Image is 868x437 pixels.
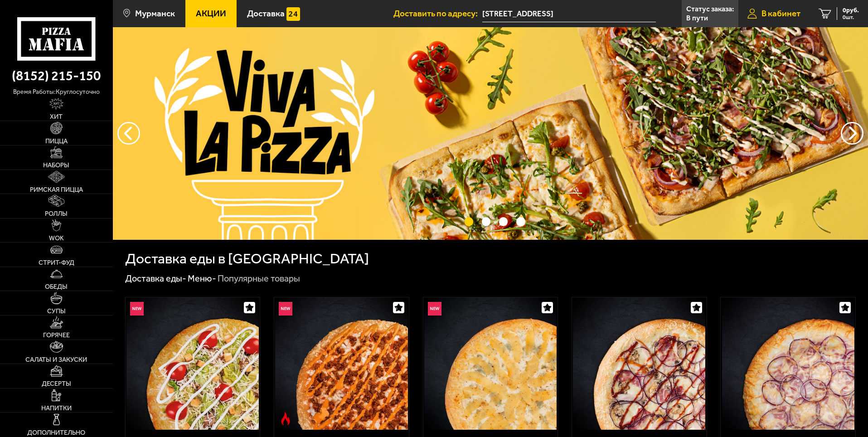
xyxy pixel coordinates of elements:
p: В пути [686,15,708,22]
img: Груша горгондзола 25 см (толстое с сыром) [424,297,557,430]
img: Чикен Барбекю 25 см (толстое с сыром) [573,297,705,430]
img: 15daf4d41897b9f0e9f617042186c801.svg [286,7,300,21]
a: НовинкаОстрое блюдоБиф чили 25 см (толстое с сыром) [274,297,409,430]
div: Популярные товары [218,273,300,285]
span: Хит [50,113,63,120]
span: Пицца [45,138,68,144]
img: Биф чили 25 см (толстое с сыром) [275,297,407,430]
span: Доставка [247,9,285,18]
span: Напитки [41,405,72,411]
span: 0 шт. [843,15,859,20]
a: Чикен Барбекю 25 см (толстое с сыром) [572,297,707,430]
span: Роллы [45,210,68,217]
span: Стрит-фуд [39,259,74,266]
img: Новинка [130,302,144,316]
span: Доставить по адресу: [393,9,482,18]
span: Салаты и закуски [25,356,87,363]
span: Акции [196,9,226,18]
span: WOK [49,235,64,241]
img: Новинка [279,302,292,316]
button: точки переключения [516,217,525,226]
img: Карбонара 25 см (толстое с сыром) [722,297,854,430]
h1: Доставка еды в [GEOGRAPHIC_DATA] [125,252,369,266]
span: Супы [47,308,66,314]
button: следующий [117,122,140,145]
span: Римская пицца [30,186,83,193]
button: точки переключения [482,217,490,226]
span: Десерты [42,380,71,387]
img: Цезарь 25 см (толстое с сыром) [126,297,259,430]
button: предыдущий [841,122,863,145]
span: 0 руб. [843,7,859,14]
span: Дополнительно [27,429,85,436]
button: точки переключения [465,217,473,226]
span: Обеды [45,283,68,290]
a: НовинкаЦезарь 25 см (толстое с сыром) [126,297,260,430]
a: Доставка еды- [125,273,186,284]
img: Новинка [428,302,441,316]
input: Ваш адрес доставки [482,5,656,22]
span: Мурманск [135,9,175,18]
a: Карбонара 25 см (толстое с сыром) [721,297,855,430]
span: Наборы [43,162,69,168]
a: Меню- [188,273,216,284]
span: В кабинет [761,9,800,18]
p: Статус заказа: [686,5,734,13]
a: НовинкаГруша горгондзола 25 см (толстое с сыром) [423,297,558,430]
img: Острое блюдо [279,412,292,426]
span: Горячее [43,332,70,338]
button: точки переключения [499,217,508,226]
